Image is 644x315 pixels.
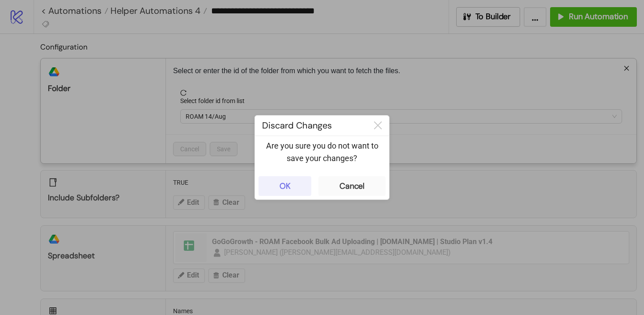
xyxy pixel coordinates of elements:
[255,116,367,136] div: Discard Changes
[262,140,382,165] p: Are you sure you do not want to save your changes?
[318,176,386,196] button: Cancel
[258,176,311,196] button: OK
[339,181,364,191] div: Cancel
[280,181,291,191] div: OK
